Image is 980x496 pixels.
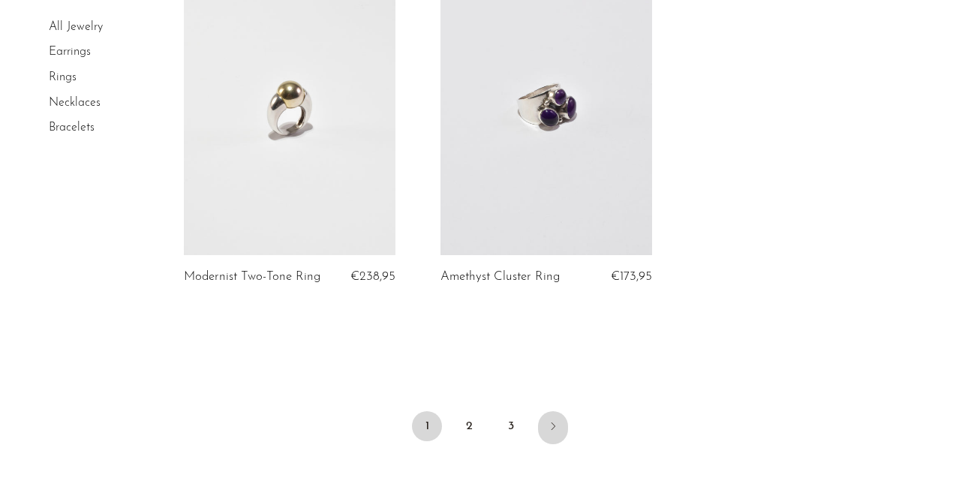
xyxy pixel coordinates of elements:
[49,47,91,59] a: Earrings
[49,71,77,83] a: Rings
[350,270,395,283] span: €238,95
[49,97,101,109] a: Necklaces
[49,21,103,33] a: All Jewelry
[412,411,442,441] span: 1
[496,411,526,441] a: 3
[611,270,652,283] span: €173,95
[49,122,95,134] a: Bracelets
[538,411,568,444] a: Next
[184,270,320,284] a: Modernist Two-Tone Ring
[440,270,560,284] a: Amethyst Cluster Ring
[454,411,484,441] a: 2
